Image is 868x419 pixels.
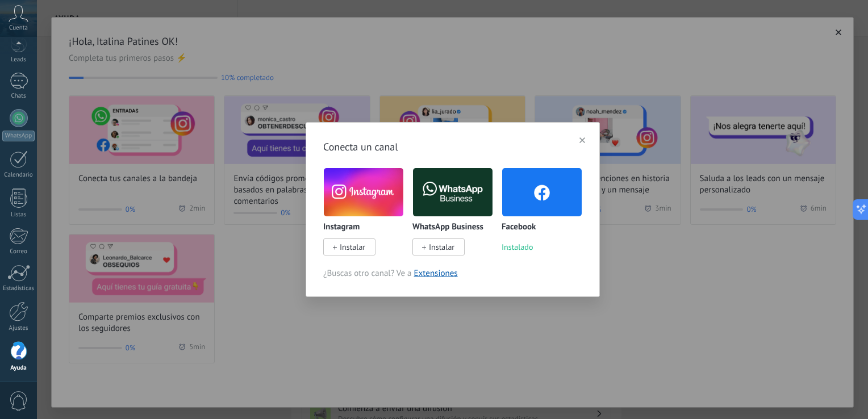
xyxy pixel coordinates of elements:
[2,171,35,179] div: Calendario
[502,242,533,252] span: Instalado
[2,325,35,332] div: Ajustes
[2,211,35,219] div: Listas
[2,56,35,64] div: Leads
[502,167,582,268] div: Facebook
[413,165,493,219] img: logo_main.png
[2,93,35,100] div: Chats
[2,285,35,292] div: Estadísticas
[412,223,483,232] p: WhatsApp Business
[2,248,35,255] div: Correo
[323,167,412,268] div: Instagram
[323,223,360,232] p: Instagram
[502,223,536,232] p: Facebook
[412,167,502,268] div: WhatsApp Business
[414,268,458,279] a: Extensiones
[9,24,28,32] span: Cuenta
[323,268,582,279] span: ¿Buscas otro canal? Ve a
[2,131,35,141] div: WhatsApp
[340,242,365,252] span: Instalar
[2,364,35,372] div: Ayuda
[429,242,454,252] span: Instalar
[323,140,582,154] h3: Conecta un canal
[502,165,582,219] img: facebook.png
[324,165,403,219] img: instagram.png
